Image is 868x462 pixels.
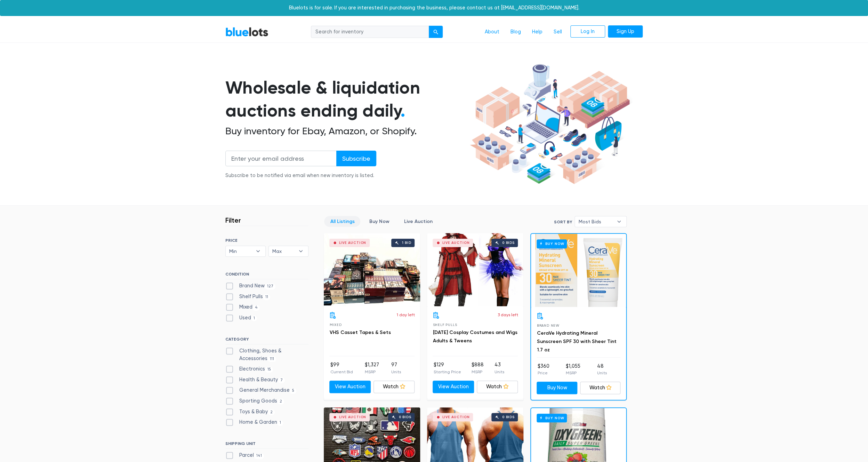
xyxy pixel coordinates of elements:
[570,25,605,38] a: Log In
[472,361,484,375] li: $888
[537,363,549,376] li: $360
[324,216,360,227] a: All Listings
[479,25,505,39] a: About
[225,172,376,180] div: Subscribe to be notified via email when new inventory is listed.
[265,367,273,372] span: 15
[433,369,461,375] p: Starting Price
[277,399,284,404] span: 2
[502,241,515,245] div: 0 bids
[537,330,616,353] a: CeraVe Hydrating Mineral Sunscreen SPF 30 with Sheer Tint 1.7 oz
[497,312,518,318] p: 3 days left
[254,453,264,459] span: 141
[339,415,366,419] div: Live Auction
[336,151,376,166] input: Subscribe
[537,239,567,248] h6: Buy Now
[433,361,461,375] li: $129
[278,377,285,383] span: 7
[399,415,411,419] div: 0 bids
[290,388,296,394] span: 5
[225,337,308,344] h6: CATEGORY
[324,233,420,306] a: Live Auction 1 bid
[477,381,518,393] a: Watch
[263,294,270,300] span: 11
[329,381,371,393] a: View Auction
[329,323,341,327] span: Mixed
[433,323,457,327] span: Shelf Pulls
[467,61,632,188] img: hero-ee84e7d0318cb26816c560f6b4441b76977f77a177738b4e94f68c95b2b83dbb.png
[225,347,308,362] label: Clothing, Shoes & Accessories
[597,370,606,376] p: Units
[608,25,643,38] a: Sign Up
[225,376,285,384] label: Health & Beauty
[225,282,275,290] label: Brand New
[391,361,401,375] li: 97
[398,216,438,227] a: Live Auction
[330,361,353,375] li: $99
[494,369,504,375] p: Units
[537,414,567,422] h6: Buy Now
[294,246,308,256] b: ▾
[225,452,264,459] label: Parcel
[225,408,275,416] label: Toys & Baby
[225,27,268,37] a: BlueLots
[225,238,308,243] h6: PRICE
[442,415,469,419] div: Live Auction
[531,234,626,307] a: Buy Now
[365,361,379,375] li: $1,327
[225,293,270,301] label: Shelf Pulls
[251,316,257,321] span: 1
[612,216,626,227] b: ▾
[339,241,366,245] div: Live Auction
[578,216,613,227] span: Most Bids
[229,246,252,256] span: Min
[537,382,577,394] a: Buy Now
[225,419,283,426] label: Home & Garden
[566,370,580,376] p: MSRP
[401,100,405,121] span: .
[225,125,467,137] h2: Buy inventory for Ebay, Amazon, or Shopify.
[527,25,548,39] a: Help
[472,369,484,375] p: MSRP
[267,356,276,362] span: 111
[225,397,284,405] label: Sporting Goods
[277,420,283,426] span: 1
[402,241,411,245] div: 1 bid
[330,369,353,375] p: Current Bid
[554,219,572,225] label: Sort By
[265,284,275,289] span: 127
[225,365,273,373] label: Electronics
[329,329,391,335] a: VHS Casset Tapes & Sets
[225,216,241,224] h3: Filter
[225,76,467,122] h1: Wholesale & liquidation auctions ending daily
[597,363,606,376] li: 48
[373,381,415,393] a: Watch
[537,370,549,376] p: Price
[537,324,559,327] span: Brand New
[225,303,260,311] label: Mixed
[225,441,308,449] h6: SHIPPING UNIT
[433,329,517,344] a: [DATE] Cosplay Costumes and Wigs Adults & Tweens
[427,233,523,306] a: Live Auction 0 bids
[272,246,295,256] span: Max
[391,369,401,375] p: Units
[502,415,515,419] div: 0 bids
[566,363,580,376] li: $1,055
[396,312,415,318] p: 1 day left
[365,369,379,375] p: MSRP
[548,25,568,39] a: Sell
[580,382,621,394] a: Watch
[225,314,257,322] label: Used
[311,26,429,38] input: Search for inventory
[225,151,337,166] input: Enter your email address
[225,272,308,279] h6: CONDITION
[442,241,469,245] div: Live Auction
[268,409,275,415] span: 2
[494,361,504,375] li: 43
[225,387,296,394] label: General Merchandise
[251,246,265,256] b: ▾
[505,25,527,39] a: Blog
[363,216,395,227] a: Buy Now
[433,381,474,393] a: View Auction
[252,305,260,311] span: 4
